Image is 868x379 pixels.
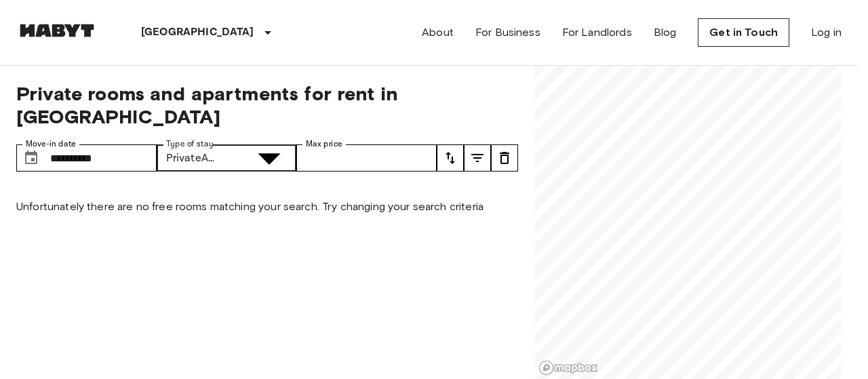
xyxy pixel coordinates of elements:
[475,24,540,41] a: For Business
[26,138,76,150] label: Move-in date
[654,24,677,41] a: Blog
[562,24,632,41] a: For Landlords
[491,144,518,172] button: tune
[422,24,454,41] a: About
[157,144,242,172] div: PrivateApartment
[16,82,518,128] span: Private rooms and apartments for rent in [GEOGRAPHIC_DATA]
[18,144,45,172] button: Choose date, selected date is 7 Sep 2025
[538,360,598,376] a: Mapbox logo
[16,24,98,37] img: Habyt
[811,24,842,41] a: Log in
[306,138,342,150] label: Max price
[464,144,491,172] button: tune
[698,18,789,47] a: Get in Touch
[166,138,214,150] label: Type of stay
[16,199,518,215] p: Unfortunately there are no free rooms matching your search. Try changing your search criteria
[141,24,254,41] p: [GEOGRAPHIC_DATA]
[437,144,464,172] button: tune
